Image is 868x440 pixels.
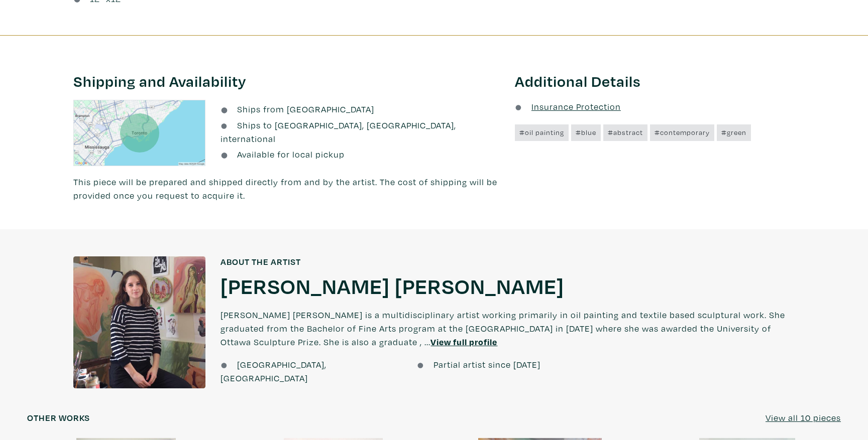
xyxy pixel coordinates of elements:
[531,101,621,112] u: Insurance Protection
[221,299,794,358] p: [PERSON_NAME] [PERSON_NAME] is a multidisciplinary artist working primarily in oil painting and t...
[603,124,647,140] a: #abstract
[221,102,500,116] li: Ships from [GEOGRAPHIC_DATA]
[221,148,500,161] li: Available for local pickup
[221,359,326,384] span: [GEOGRAPHIC_DATA], [GEOGRAPHIC_DATA]
[430,336,497,348] a: View full profile
[766,412,841,423] u: View all 10 pieces
[221,256,794,267] h6: About the artist
[221,272,564,299] a: [PERSON_NAME] [PERSON_NAME]
[73,72,500,91] h3: Shipping and Availability
[766,411,841,424] a: View all 10 pieces
[73,100,205,166] img: staticmap
[650,124,714,140] a: #contemporary
[717,124,751,140] a: #green
[73,175,500,202] p: This piece will be prepared and shipped directly from and by the artist. The cost of shipping wil...
[433,359,540,370] span: Partial artist since [DATE]
[515,101,620,112] a: Insurance Protection
[221,118,500,145] li: Ships to [GEOGRAPHIC_DATA], [GEOGRAPHIC_DATA], international
[27,412,90,423] h6: Other works
[515,72,794,91] h3: Additional Details
[515,124,569,140] a: #oil painting
[571,124,601,140] a: #blue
